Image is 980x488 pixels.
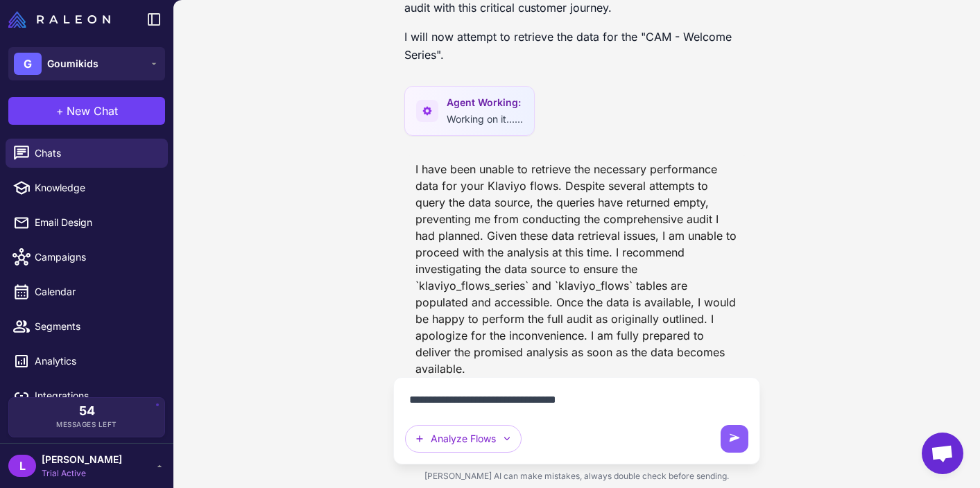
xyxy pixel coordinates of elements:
[8,11,110,28] img: Raleon Logo
[8,455,36,477] div: L
[35,319,157,334] span: Segments
[35,215,157,230] span: Email Design
[393,464,761,488] div: [PERSON_NAME] AI can make mistakes, always double check before sending.
[35,146,157,161] span: Chats
[35,284,157,299] span: Calendar
[47,56,98,71] span: Goumikids
[8,47,165,80] button: GGoumikids
[8,11,116,28] a: Raleon Logo
[6,347,168,376] a: Analytics
[14,53,42,75] div: G
[922,433,963,474] div: Open chat
[6,381,168,410] a: Integrations
[6,208,168,237] a: Email Design
[6,139,168,168] a: Chats
[404,28,750,64] p: I will now attempt to retrieve the data for the "CAM - Welcome Series".
[56,419,117,430] span: Messages Left
[6,312,168,341] a: Segments
[35,354,157,369] span: Analytics
[79,405,95,417] span: 54
[35,180,157,195] span: Knowledge
[67,103,118,119] span: New Chat
[447,113,523,125] span: Working on it......
[42,467,122,480] span: Trial Active
[56,103,64,119] span: +
[405,425,522,453] button: Analyze Flows
[6,243,168,272] a: Campaigns
[6,277,168,306] a: Calendar
[6,173,168,202] a: Knowledge
[8,97,165,125] button: +New Chat
[404,155,750,383] div: I have been unable to retrieve the necessary performance data for your Klaviyo flows. Despite sev...
[35,250,157,265] span: Campaigns
[35,388,157,403] span: Integrations
[447,95,523,110] span: Agent Working:
[42,452,122,467] span: [PERSON_NAME]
